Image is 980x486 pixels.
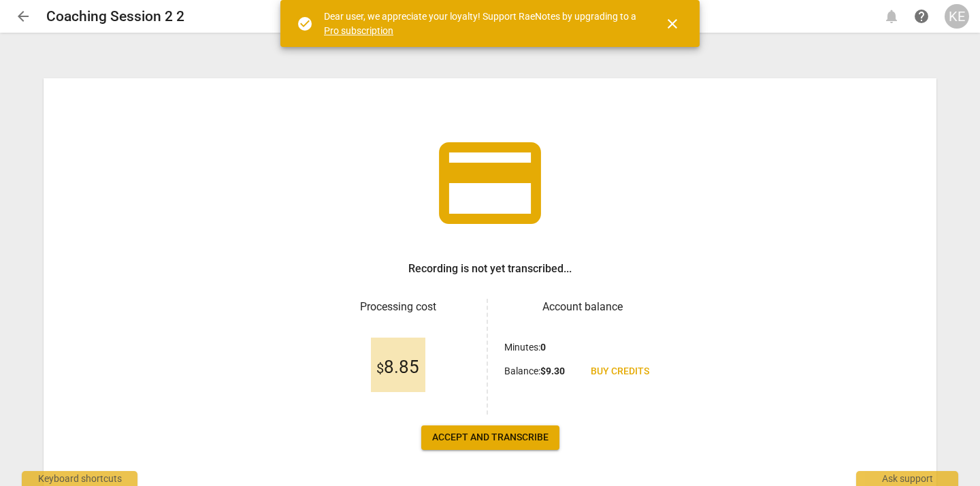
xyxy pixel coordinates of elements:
[376,357,419,378] span: 8.85
[909,4,934,29] a: Help
[945,4,969,29] button: KE
[46,8,184,25] h2: Coaching Session 2 2
[324,25,393,36] a: Pro subscription
[320,299,476,315] h3: Processing cost
[504,340,546,355] p: Minutes :
[297,16,313,32] span: check_circle
[15,8,31,25] span: arrow_back
[429,122,551,244] span: credit_card
[540,342,546,353] b: 0
[664,16,681,32] span: close
[22,471,137,486] div: Keyboard shortcuts
[421,425,559,450] button: Accept and transcribe
[591,365,649,378] span: Buy credits
[580,359,660,384] a: Buy credits
[408,261,572,277] h3: Recording is not yet transcribed...
[540,366,565,376] b: $ 9.30
[376,360,384,376] span: $
[432,431,549,444] span: Accept and transcribe
[913,8,930,25] span: help
[656,7,689,40] button: Close
[504,364,565,378] p: Balance :
[856,471,958,486] div: Ask support
[324,10,640,37] div: Dear user, we appreciate your loyalty! Support RaeNotes by upgrading to a
[504,299,660,315] h3: Account balance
